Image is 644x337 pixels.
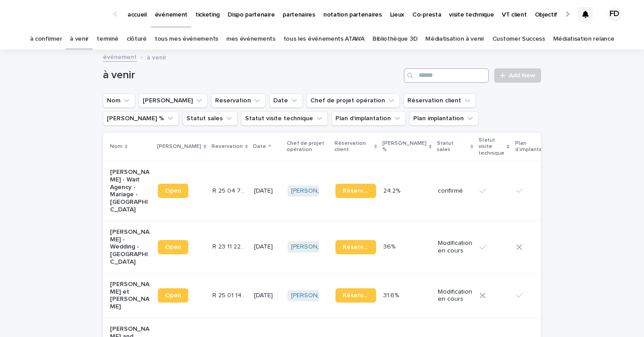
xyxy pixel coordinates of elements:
p: [DATE] [254,292,280,299]
p: [PERSON_NAME] - Wait Agency - Mariage - [GEOGRAPHIC_DATA] [110,168,151,214]
a: terminé [97,29,119,50]
p: Statut sales [437,139,468,155]
button: Réservation client [403,93,476,108]
tr: [PERSON_NAME] - Wedding - [GEOGRAPHIC_DATA]OpenR 23 11 2202R 23 11 2202 [DATE][PERSON_NAME] Réser... [103,221,619,273]
button: Nom [103,93,135,108]
p: 24.2% [383,185,402,195]
p: Date [253,142,266,152]
span: Open [165,244,181,250]
p: à venir [147,52,166,62]
span: Open [165,292,181,299]
a: Open [158,240,188,254]
a: Bibliothèque 3D [373,29,417,50]
span: Open [165,188,181,194]
p: [PERSON_NAME] - Wedding - [GEOGRAPHIC_DATA] [110,228,151,266]
a: événement [103,51,137,62]
p: [DATE] [254,243,280,251]
button: Plan implantation [409,111,479,126]
a: à confirmer [30,29,62,50]
a: mes événements [226,29,275,50]
p: [PERSON_NAME] et [PERSON_NAME] [110,281,151,311]
a: tous mes événements [155,29,218,50]
a: Médiatisation à venir [425,29,484,50]
p: Statut visite technique [479,135,504,158]
a: Customer Success [492,29,545,50]
p: R 25 04 782 [212,185,249,195]
button: Date [269,93,303,108]
p: Reservation [212,142,243,152]
a: Réservation [335,184,376,198]
p: [PERSON_NAME] % [382,139,427,155]
a: Médiatisation relance [553,29,614,50]
p: 36% [383,241,397,251]
button: Marge % [103,111,179,126]
a: Open [158,288,188,303]
p: R 25 01 1439 [212,290,249,299]
tr: [PERSON_NAME] et [PERSON_NAME]OpenR 25 01 1439R 25 01 1439 [DATE][PERSON_NAME] Réservation31.6%31... [103,273,619,318]
p: 31.6% [383,290,401,299]
p: Réservation client [335,139,372,155]
span: Réservation [343,292,369,299]
input: Search [404,68,489,83]
p: Chef de projet opération [287,139,329,155]
p: Nom [110,142,123,152]
button: Reservation [211,93,266,108]
button: Lien Stacker [139,93,208,108]
p: Modification en cours [438,240,472,255]
a: tous les événements ATAWA [284,29,364,50]
p: confirmé [438,187,472,195]
img: Ls34BcGeRexTGTNfXpUC [18,5,105,23]
tr: [PERSON_NAME] - Wait Agency - Mariage - [GEOGRAPHIC_DATA]OpenR 25 04 782R 25 04 782 [DATE][PERSON... [103,161,619,221]
a: Open [158,184,188,198]
div: FD [607,7,622,21]
a: à venir [70,29,89,50]
a: [PERSON_NAME] [291,187,340,195]
span: Réservation [343,244,369,250]
a: [PERSON_NAME] [291,243,340,251]
button: Chef de projet opération [306,93,400,108]
h1: à venir [103,69,400,82]
a: [PERSON_NAME] [291,292,340,299]
button: Plan d'implantation [331,111,406,126]
a: Réservation [335,240,376,254]
button: Statut visite technique [241,111,328,126]
button: Statut sales [182,111,237,126]
span: Add New [509,72,535,79]
p: [DATE] [254,187,280,195]
p: [PERSON_NAME] [157,142,201,152]
p: Modification en cours [438,288,472,303]
p: R 23 11 2202 [212,241,249,251]
a: clôturé [127,29,147,50]
span: Réservation [343,188,369,194]
p: Plan d'implantation [515,139,552,155]
a: Add New [494,68,541,83]
a: Réservation [335,288,376,303]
